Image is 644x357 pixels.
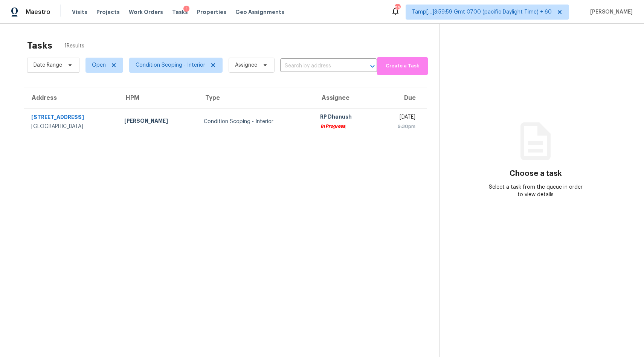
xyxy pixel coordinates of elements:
div: 588 [395,5,400,12]
button: Create a Task [377,57,428,75]
span: 1 Results [64,42,84,50]
button: Open [367,61,378,72]
th: Due [377,87,427,108]
th: Address [24,87,118,108]
span: Maestro [26,8,50,16]
span: Geo Assignments [235,8,284,16]
span: Visits [72,8,87,16]
div: [DATE] [383,113,415,123]
h3: Choose a task [510,170,562,177]
div: 1 [183,6,189,13]
th: Type [198,87,314,108]
span: Work Orders [129,8,163,16]
em: In Progress [320,124,345,129]
span: Assignee [235,61,257,69]
span: Open [92,61,106,69]
h2: Tasks [27,42,52,49]
span: Projects [96,8,120,16]
span: Date Range [34,61,62,69]
th: Assignee [314,87,376,108]
div: Select a task from the queue in order to view details [488,183,584,198]
span: [PERSON_NAME] [587,8,633,16]
div: [GEOGRAPHIC_DATA] [31,123,112,130]
div: 9:30pm [383,123,415,130]
span: Condition Scoping - Interior [136,61,205,69]
div: [STREET_ADDRESS] [31,113,112,123]
div: [PERSON_NAME] [124,117,192,127]
input: Search by address [280,60,356,72]
span: Create a Task [381,62,424,70]
th: HPM [118,87,198,108]
span: Tamp[…]3:59:59 Gmt 0700 (pacific Daylight Time) + 60 [412,8,552,16]
div: Condition Scoping - Interior [204,118,308,125]
span: Properties [197,8,226,16]
div: RP Dhanush [320,113,370,122]
span: Tasks [172,9,188,15]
